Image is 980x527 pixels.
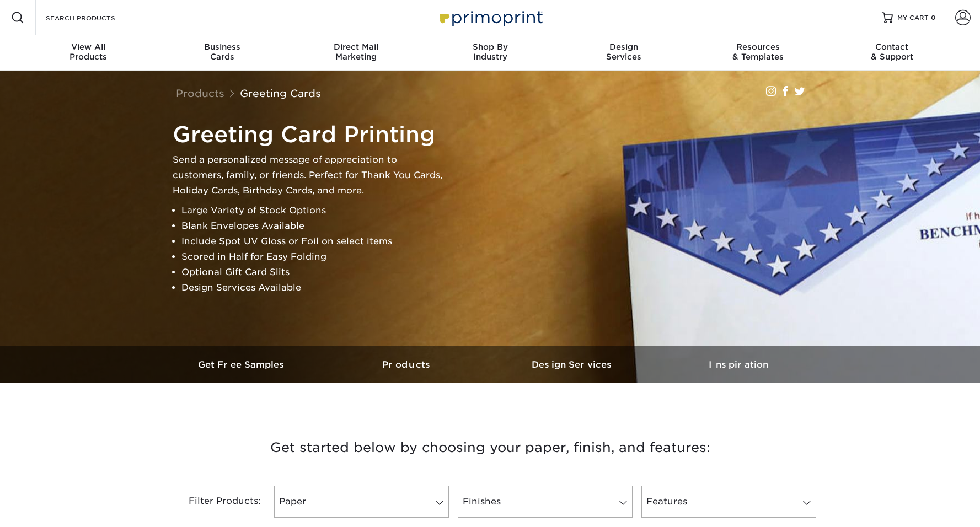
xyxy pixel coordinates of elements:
span: Direct Mail [289,42,423,52]
a: Get Free Samples [159,346,325,383]
h3: Products [325,359,490,370]
a: Products [176,87,224,99]
a: Products [325,346,490,383]
li: Scored in Half for Easy Folding [181,249,448,265]
img: Primoprint [435,6,545,29]
span: 0 [931,14,936,21]
a: Resources& Templates [691,35,825,71]
h1: Greeting Card Printing [173,121,448,148]
a: Greeting Cards [240,87,321,99]
span: Contact [825,42,959,52]
div: Products [22,42,156,62]
span: MY CART [897,13,929,23]
div: Cards [155,42,289,62]
span: Business [155,42,289,52]
a: Design Services [490,346,656,383]
h3: Get started below by choosing your paper, finish, and features: [168,423,813,472]
a: Inspiration [656,346,821,383]
a: Finishes [458,486,633,518]
div: & Support [825,42,959,62]
span: Design [557,42,691,52]
a: Shop ByIndustry [423,35,557,71]
div: Filter Products: [159,486,270,518]
li: Large Variety of Stock Options [181,203,448,218]
span: Resources [691,42,825,52]
h3: Get Free Samples [159,359,325,370]
li: Optional Gift Card Slits [181,265,448,280]
a: DesignServices [557,35,691,71]
div: Services [557,42,691,62]
span: Shop By [423,42,557,52]
li: Design Services Available [181,280,448,295]
div: & Templates [691,42,825,62]
div: Marketing [289,42,423,62]
a: Contact& Support [825,35,959,71]
p: Send a personalized message of appreciation to customers, family, or friends. Perfect for Thank Y... [173,152,448,198]
input: SEARCH PRODUCTS..... [45,11,152,24]
a: Paper [274,486,449,518]
h3: Design Services [490,359,656,370]
a: BusinessCards [155,35,289,71]
a: View AllProducts [22,35,156,71]
a: Direct MailMarketing [289,35,423,71]
h3: Inspiration [656,359,821,370]
span: View All [22,42,156,52]
div: Industry [423,42,557,62]
li: Include Spot UV Gloss or Foil on select items [181,234,448,249]
a: Features [641,486,816,518]
li: Blank Envelopes Available [181,218,448,234]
